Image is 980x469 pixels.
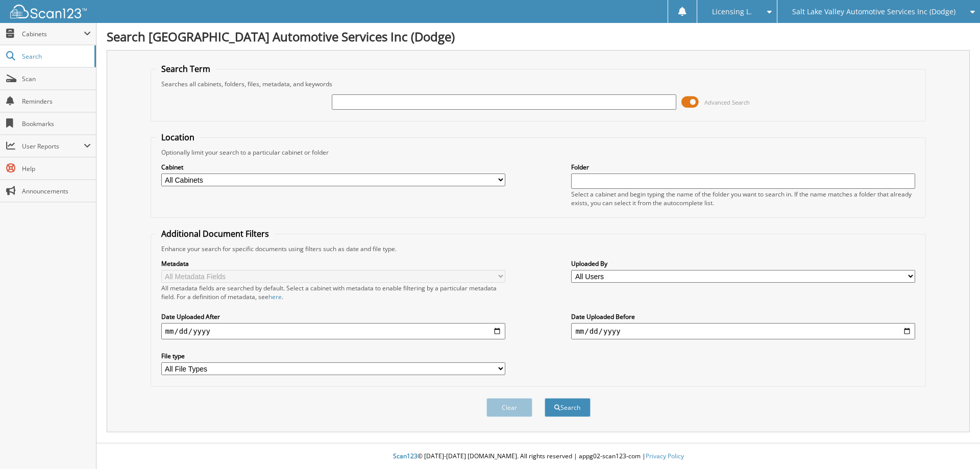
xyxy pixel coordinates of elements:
div: Select a cabinet and begin typing the name of the folder you want to search in. If the name match... [571,190,915,207]
a: Privacy Policy [646,452,684,460]
span: Licensing L. [712,9,752,15]
input: start [161,323,505,339]
span: Help [22,164,91,173]
span: Cabinets [22,30,84,38]
img: scan123-logo-white.svg [10,5,87,18]
legend: Location [156,132,200,143]
button: Search [545,398,591,417]
span: Scan123 [393,452,418,460]
label: Date Uploaded Before [571,312,915,321]
span: Scan [22,75,91,83]
div: © [DATE]-[DATE] [DOMAIN_NAME]. All rights reserved | appg02-scan123-com | [96,444,980,469]
label: Cabinet [161,163,505,171]
input: end [571,323,915,339]
div: All metadata fields are searched by default. Select a cabinet with metadata to enable filtering b... [161,284,505,301]
div: Searches all cabinets, folders, files, metadata, and keywords [156,80,921,88]
label: Date Uploaded After [161,312,505,321]
legend: Additional Document Filters [156,228,274,239]
legend: Search Term [156,63,215,75]
span: User Reports [22,142,84,151]
label: Metadata [161,259,505,268]
span: Search [22,52,89,61]
a: here [268,292,282,301]
span: Announcements [22,187,91,195]
span: Bookmarks [22,119,91,128]
span: Salt Lake Valley Automotive Services Inc (Dodge) [792,9,955,15]
label: Folder [571,163,915,171]
h1: Search [GEOGRAPHIC_DATA] Automotive Services Inc (Dodge) [107,28,970,45]
label: Uploaded By [571,259,915,268]
label: File type [161,352,505,360]
button: Clear [486,398,532,417]
span: Reminders [22,97,91,106]
span: Advanced Search [704,98,750,106]
div: Optionally limit your search to a particular cabinet or folder [156,148,921,157]
div: Enhance your search for specific documents using filters such as date and file type. [156,244,921,253]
